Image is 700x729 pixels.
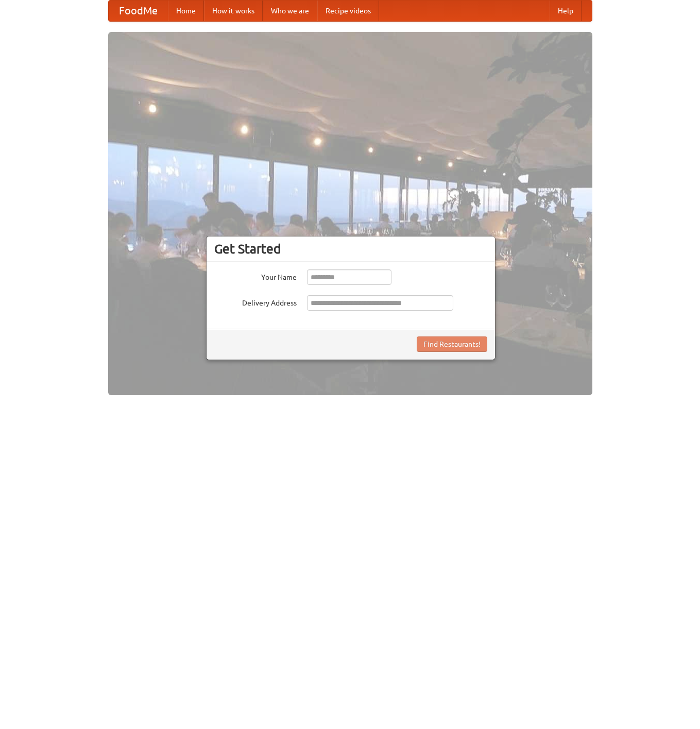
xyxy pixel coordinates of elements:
[417,336,487,352] button: Find Restaurants!
[214,269,297,282] label: Your Name
[263,1,317,21] a: Who we are
[214,241,487,257] h3: Get Started
[214,295,297,308] label: Delivery Address
[109,1,168,21] a: FoodMe
[168,1,204,21] a: Home
[204,1,263,21] a: How it works
[550,1,582,21] a: Help
[317,1,379,21] a: Recipe videos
